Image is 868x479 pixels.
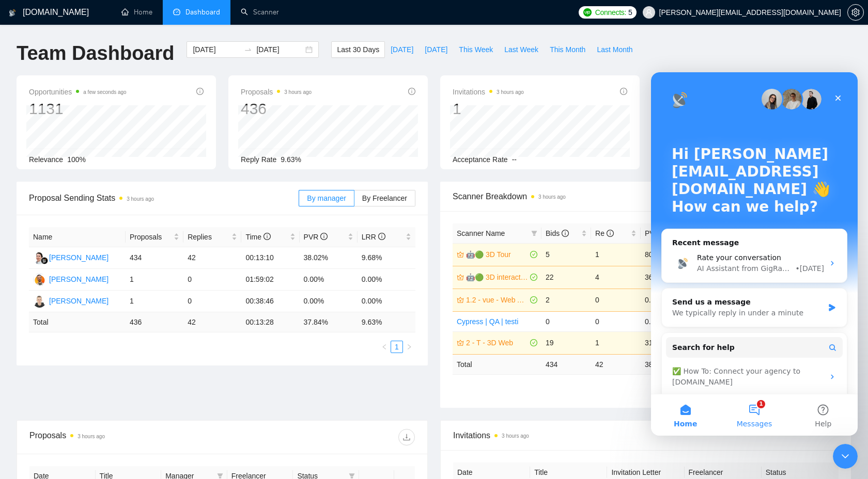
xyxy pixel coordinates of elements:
[183,247,241,269] td: 42
[453,99,524,119] div: 1
[406,344,412,350] span: right
[33,273,46,286] img: BP
[453,190,839,203] span: Scanner Breakdown
[457,339,464,346] span: crown
[29,429,222,445] div: Proposals
[126,247,183,269] td: 434
[457,229,505,237] span: Scanner Name
[641,243,690,266] td: 80.00%
[183,227,241,247] th: Replies
[241,8,279,17] a: searchScanner
[530,339,537,346] span: check-circle
[403,341,415,353] button: right
[620,88,627,95] span: info-circle
[457,317,518,326] a: Cypress | QA | testi
[300,312,358,332] td: 37.84 %
[529,226,539,241] span: filter
[217,473,223,479] span: filter
[126,312,183,332] td: 436
[362,233,385,241] span: LRR
[562,230,569,237] span: info-circle
[241,86,312,98] span: Proposals
[245,233,270,241] span: Time
[391,44,413,55] span: [DATE]
[320,233,328,240] span: info-circle
[466,249,528,260] a: 🤖🟢 3D Tour
[457,296,464,304] span: crown
[512,155,517,164] span: --
[29,227,126,247] th: Name
[628,7,632,18] span: 5
[591,266,641,289] td: 4
[378,341,391,353] button: left
[185,8,220,17] span: Dashboard
[381,344,388,350] span: left
[453,41,499,58] button: This Week
[641,311,690,331] td: 0.00%
[378,233,385,240] span: info-circle
[541,354,591,374] td: 434
[358,247,415,269] td: 9.68%
[284,89,312,95] time: 3 hours ago
[641,354,690,374] td: 38.02 %
[300,247,358,269] td: 38.02%
[530,296,537,304] span: check-circle
[385,41,419,58] button: [DATE]
[33,296,109,305] a: AM[PERSON_NAME]
[641,289,690,311] td: 0.00%
[126,269,183,291] td: 1
[591,311,641,331] td: 0
[651,72,858,436] iframe: Intercom live chat
[847,4,864,21] button: setting
[362,194,407,202] span: By Freelancer
[591,354,641,374] td: 42
[256,44,303,55] input: End date
[497,89,524,95] time: 3 hours ago
[307,194,346,202] span: By manager
[183,291,241,312] td: 0
[641,266,690,289] td: 36.36%
[457,251,464,258] span: crown
[241,155,276,164] span: Reply Rate
[399,433,414,441] span: download
[541,311,591,331] td: 0
[121,8,152,17] a: homeHome
[378,341,391,353] li: Previous Page
[403,341,415,353] li: Next Page
[304,233,328,241] span: PVR
[241,312,299,332] td: 00:13:28
[453,354,541,374] td: Total
[591,331,641,354] td: 1
[847,8,864,17] a: setting
[833,444,858,469] iframe: To enrich screen reader interactions, please activate Accessibility in Grammarly extension settings
[358,312,415,332] td: 9.63 %
[453,86,524,98] span: Invitations
[595,229,614,237] span: Re
[459,44,493,55] span: This Week
[544,41,591,58] button: This Month
[29,191,299,204] span: Proposal Sending Stats
[196,88,204,95] span: info-circle
[550,44,585,55] span: This Month
[300,291,358,312] td: 0.00%
[41,257,48,264] img: gigradar-bm.png
[49,252,109,263] div: [PERSON_NAME]
[391,341,402,353] a: 1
